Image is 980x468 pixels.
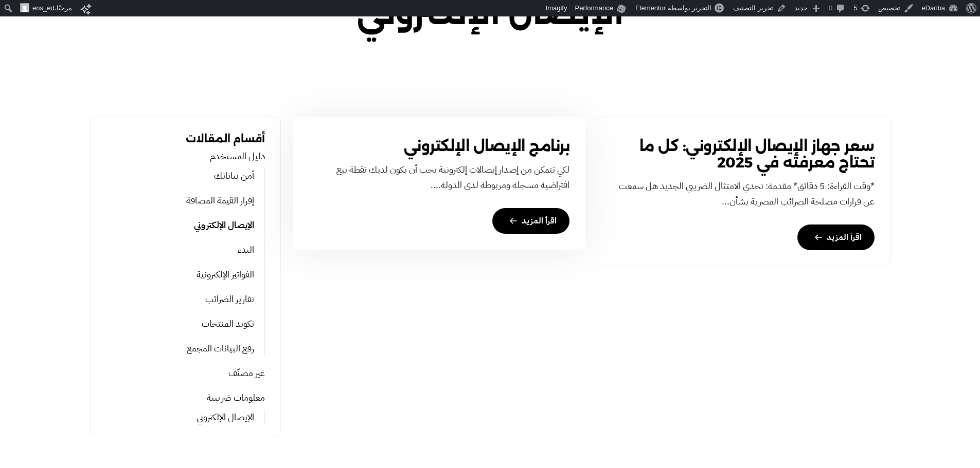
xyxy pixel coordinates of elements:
a: أمن بياناتك [214,169,254,183]
a: الفواتير الإلكترونية [197,267,254,282]
a: برنامج الإيصال الإلكتروني [404,138,570,154]
a: إقرار القيمة المضافة [186,193,254,208]
a: غير مصنّف [228,366,265,380]
a: تكويد المنتجات [202,316,254,331]
p: *وقت القراءة: 5 دقائق* مقدمة: تحدي الامتثال الضريبي الجديد هل سمعت عن قرارات مصلحة الضرائب المصري... [614,178,875,209]
a: اقرأ المزيد [492,208,569,234]
a: تقارير الضرائب [205,292,254,306]
a: دليل المستخدم [210,149,265,163]
a: معلومات ضريبية [207,390,265,405]
a: البدء [238,242,254,257]
a: اقرأ المزيد [797,224,875,250]
p: لكي تتمكن من إصدار إيصالات إلكترونية يجب أن يكون لديك نقطة بيع افتراضية مسجلة ومربوطة لدى الدولة.... [309,162,570,193]
span: التحرير بواسطة Elementor [635,4,711,12]
a: الإيصال الإلكتروني [197,410,254,424]
strong: أقسام المقالات [186,133,265,145]
a: الإيصال الإلكتروني [194,218,254,232]
a: سعر جهاز الإيصال الإلكتروني: كل ما تحتاج معرفته في 2025 [614,138,875,171]
a: رفع البيانات المجمع [187,341,254,355]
